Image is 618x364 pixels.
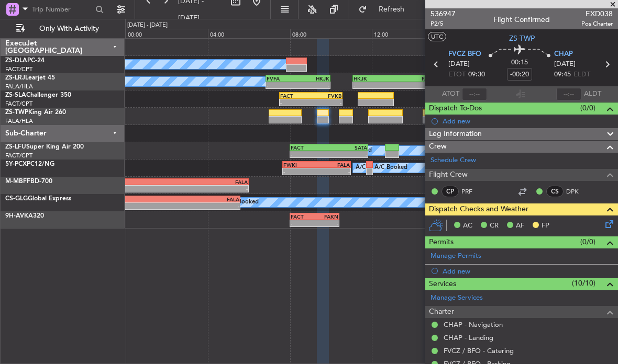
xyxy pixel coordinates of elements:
div: 04:00 [208,29,290,38]
span: Only With Activity [27,25,111,32]
a: M-MBFFBD-700 [5,178,52,185]
span: 09:45 [554,70,571,80]
a: Schedule Crew [431,155,476,166]
a: FALA/HLA [5,83,33,90]
span: Crew [429,141,447,153]
div: - [130,203,239,209]
div: A/C Booked [374,160,407,176]
span: Dispatch To-Dos [429,103,482,115]
div: A/C Booked [226,195,259,210]
div: CP [442,186,459,197]
a: CHAP - Landing [444,333,493,342]
span: ZS-SLA [5,92,26,98]
div: FAKN [314,213,338,220]
a: ZS-LFUSuper King Air 200 [5,144,84,150]
div: [DATE] - [DATE] [127,21,168,30]
span: 00:15 [511,58,528,68]
input: Trip Number [32,2,92,17]
div: FVKB [311,93,342,99]
a: FVCZ / BFO - Catering [444,346,514,355]
a: FACT/CPT [5,152,32,160]
div: FACT [291,144,329,151]
div: FACT [280,93,311,99]
span: 536947 [431,8,456,19]
div: FACT [291,213,315,220]
button: Refresh [354,1,416,18]
span: ETOT [448,70,466,80]
span: AC [463,221,472,231]
div: CS [546,186,564,197]
div: - [316,168,350,175]
a: 9H-AVKA320 [5,213,44,219]
a: ZS-SLAChallenger 350 [5,92,71,98]
div: FALA [394,75,434,82]
div: Add new [443,117,613,126]
span: ALDT [584,89,601,99]
span: Dispatch Checks and Weather [429,203,528,215]
span: 09:30 [468,70,485,80]
a: ZS-DLAPC-24 [5,58,45,64]
div: - [298,82,329,88]
div: FVFA [267,75,298,82]
div: - [394,82,434,88]
button: Only With Activity [12,20,114,37]
a: CS-GLGGlobal Express [5,196,71,202]
span: ZS-TWP [5,109,28,116]
div: SATA [329,144,367,151]
div: - [283,168,317,175]
span: CR [490,221,499,231]
div: HKJK [354,75,394,82]
div: FALA [316,162,350,168]
div: - [139,186,247,192]
a: FALA/HLA [5,117,33,125]
div: - [329,151,367,157]
div: - [291,151,329,157]
button: UTC [428,32,446,41]
span: CS-GLG [5,196,28,202]
div: 08:00 [290,29,372,38]
div: 12:00 [372,29,454,38]
span: ELDT [573,70,590,80]
span: Charter [429,306,454,318]
a: 5Y-PCXPC12/NG [5,161,54,167]
span: ZS-LFU [5,144,26,150]
span: Pos Charter [581,19,613,28]
div: FWKI [283,162,317,168]
a: PRF [461,187,485,196]
span: Permits [429,236,454,248]
a: FACT/CPT [5,65,32,73]
a: FACT/CPT [5,100,32,108]
div: HKJK [298,75,329,82]
span: Flight Crew [429,169,468,181]
span: Leg Information [429,128,482,140]
span: FVCZ BFO [448,49,481,60]
span: 5Y-PCX [5,161,27,167]
span: EXD038 [581,8,613,19]
span: (0/0) [580,236,595,247]
div: A/C Booked [356,160,389,176]
span: FP [542,221,549,231]
input: --:-- [462,88,487,100]
a: ZS-LRJLearjet 45 [5,75,55,81]
a: ZS-TWPKing Air 260 [5,109,66,116]
span: Refresh [369,6,413,13]
div: - [354,82,394,88]
div: 00:00 [126,29,208,38]
span: ZS-TWP [509,33,535,44]
div: - [314,220,338,226]
div: - [311,99,342,106]
span: P2/5 [431,19,456,28]
div: - [291,220,315,226]
span: 9H-AVK [5,213,28,219]
a: Manage Services [431,293,483,303]
span: AF [516,221,524,231]
div: FALA [139,179,247,185]
a: DPK [566,187,590,196]
span: ATOT [442,89,459,99]
a: Manage Permits [431,251,481,261]
div: - [267,82,298,88]
span: ZS-DLA [5,58,27,64]
div: Flight Confirmed [493,14,550,25]
div: - [280,99,311,106]
span: (10/10) [572,278,595,289]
